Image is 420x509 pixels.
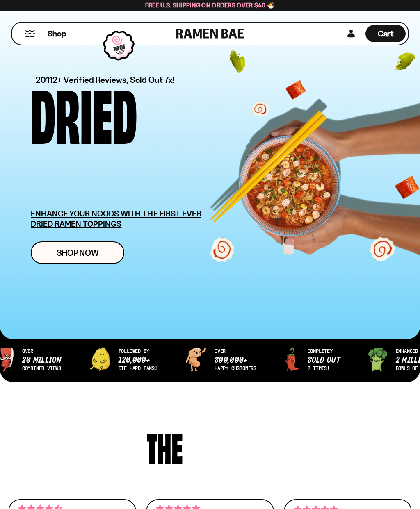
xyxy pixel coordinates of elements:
[24,30,35,37] button: Mobile Menu Trigger
[31,84,137,140] div: Dried
[365,23,406,45] a: Cart
[48,25,66,42] a: Shop
[147,427,183,466] div: The
[378,29,394,39] span: Cart
[145,1,275,9] span: Free U.S. Shipping on Orders over $40 🍜
[57,248,99,257] span: Shop Now
[48,28,66,39] span: Shop
[31,241,124,264] a: Shop Now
